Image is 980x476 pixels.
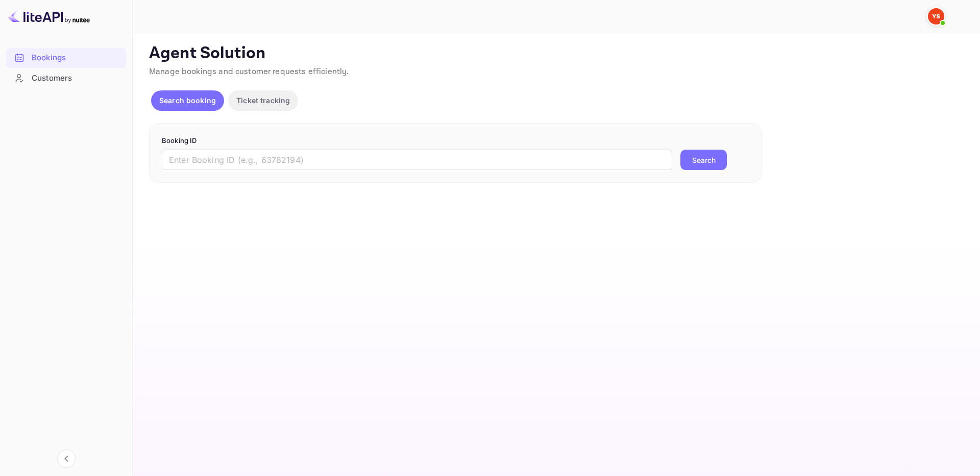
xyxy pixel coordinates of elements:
button: Search [680,150,727,170]
p: Booking ID [162,136,749,146]
div: Customers [6,68,126,88]
button: Collapse navigation [57,449,76,468]
div: Customers [32,73,121,84]
img: LiteAPI logo [8,8,90,25]
input: Enter Booking ID (e.g., 63782194) [162,150,672,170]
div: Bookings [32,52,121,64]
p: Ticket tracking [236,95,290,106]
img: Yandex Support [928,8,944,25]
div: Bookings [6,48,126,68]
p: Search booking [159,95,216,106]
span: Manage bookings and customer requests efficiently. [149,66,349,77]
a: Bookings [6,48,126,67]
p: Agent Solution [149,43,962,64]
a: Customers [6,68,126,87]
